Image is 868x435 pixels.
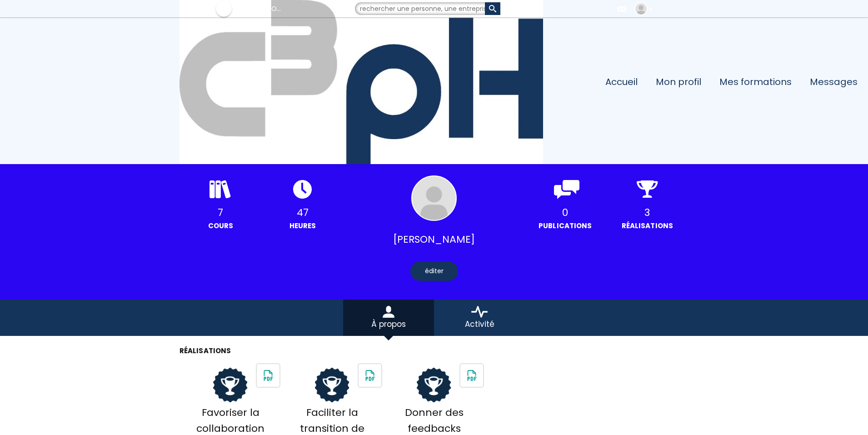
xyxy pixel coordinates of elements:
img: certificate.png [417,368,451,402]
img: bar-inbox.png [613,3,630,15]
div: Courrier [613,3,631,15]
a: Mon profil [656,75,701,90]
span: Réalisations [180,346,231,355]
div: Publications [524,220,606,231]
a: Accueil [605,75,638,90]
img: School [460,364,483,387]
div: heures [262,220,344,231]
div: Réalisations [606,220,688,231]
a: Messages [810,75,858,90]
span: Profil, [235,0,253,17]
div: 3 [606,205,688,220]
div: 0 [524,205,606,220]
div: Cours [180,220,262,231]
img: certificate.png [213,368,248,402]
div: éditer [410,261,458,281]
span: [PERSON_NAME] [253,0,284,17]
div: 47 [262,205,344,220]
input: rechercher une personne, une entreprise... [355,2,500,15]
div: 7 [180,205,262,220]
img: certificate.png [315,368,349,402]
a: Mes formations [719,75,792,90]
img: School [257,364,279,387]
div: Panneau de navigation [216,1,232,17]
img: School [359,364,381,387]
div: Activité [434,318,525,330]
div: À propos [343,318,434,330]
span: [PERSON_NAME] [393,231,475,247]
